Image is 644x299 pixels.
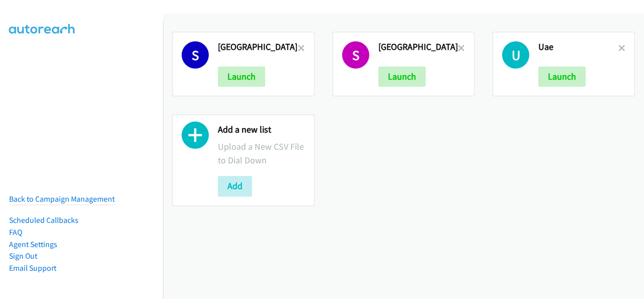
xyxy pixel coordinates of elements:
[378,67,426,87] button: Launch
[9,227,22,237] a: FAQ
[218,67,265,87] button: Launch
[538,67,586,87] button: Launch
[218,124,305,136] h2: Add a new list
[342,41,369,69] h1: S
[9,194,115,204] a: Back to Campaign Management
[218,41,298,53] h2: [GEOGRAPHIC_DATA]
[538,41,618,53] h2: Uae
[502,41,529,69] h1: U
[218,140,305,167] p: Upload a New CSV File to Dial Down
[9,263,56,273] a: Email Support
[378,41,458,53] h2: [GEOGRAPHIC_DATA]
[218,176,252,196] button: Add
[9,240,57,249] a: Agent Settings
[182,41,209,69] h1: S
[9,215,78,225] a: Scheduled Callbacks
[9,251,37,261] a: Sign Out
